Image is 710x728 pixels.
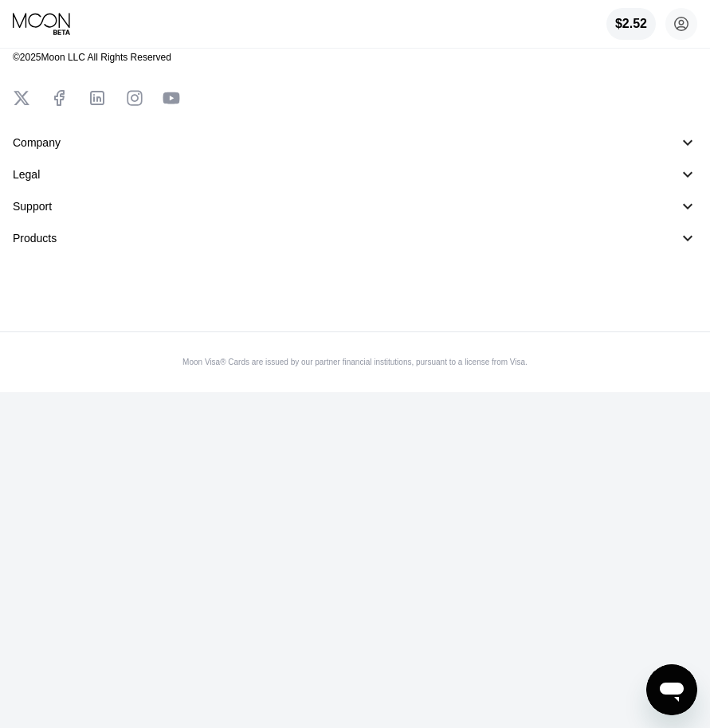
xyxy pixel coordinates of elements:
div: Support [13,200,52,213]
div: $2.52 [615,17,647,31]
div: $2.52 [606,8,656,40]
div: 󰅀 [678,229,697,248]
div: 󰅀 [678,133,697,152]
div: Company [13,136,61,149]
div: Moon Visa® Cards are issued by our partner financial institutions, pursuant to a license from Visa. [170,358,540,366]
div: 󰅀 [678,197,697,216]
div: 󰅀 [678,165,697,184]
div: Legal [13,168,40,181]
div: Products [13,232,57,245]
div: © 2025 Moon LLC All Rights Reserved [13,52,697,63]
iframe: Button to launch messaging window [646,664,697,715]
